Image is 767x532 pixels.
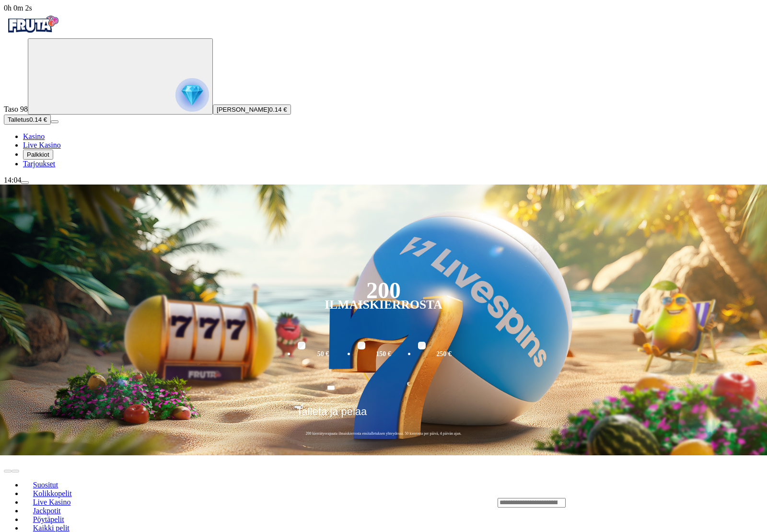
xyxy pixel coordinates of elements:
[269,106,287,113] span: 0.14 €
[23,141,61,149] span: Live Kasino
[23,132,45,140] a: diamond iconKasino
[295,340,351,368] label: 50 €
[23,160,55,168] a: gift-inverted iconTarjoukset
[23,478,68,492] a: Suositut
[23,132,45,140] span: Kasino
[29,116,47,123] span: 0.14 €
[407,380,410,389] span: €
[23,495,81,509] a: Live Kasino
[302,402,304,408] span: €
[4,176,21,184] span: 14:04
[325,299,442,311] div: Ilmaiskierrosta
[4,470,12,473] button: prev slide
[8,116,29,123] span: Talletus
[29,507,65,515] span: Jackpotit
[23,486,81,501] a: Kolikkopelit
[51,120,58,123] button: menu
[23,141,61,149] a: poker-chip iconLive Kasino
[297,405,367,425] span: Talleta ja pelaa
[416,340,472,368] label: 250 €
[21,181,29,184] button: menu
[217,106,269,113] span: [PERSON_NAME]
[498,498,566,508] input: Search
[294,405,474,425] button: Talleta ja pelaa
[23,504,70,518] a: Jackpotit
[355,340,411,368] label: 150 €
[28,38,213,115] button: reward progress
[29,515,68,523] span: Pöytäpelit
[29,498,75,506] span: Live Kasino
[29,481,62,489] span: Suositut
[294,431,474,436] span: 200 kierrätysvapaata ilmaiskierrosta ensitalletuksen yhteydessä. 50 kierrosta per päivä, 4 päivän...
[27,151,49,158] span: Palkkiot
[175,78,209,112] img: reward progress
[213,104,291,115] button: [PERSON_NAME]0.14 €
[12,470,19,473] button: next slide
[23,150,53,160] button: reward iconPalkkiot
[29,524,73,532] span: Kaikki pelit
[4,4,32,12] span: user session time
[29,489,76,497] span: Kolikkopelit
[4,30,61,38] a: Fruta
[23,512,74,527] a: Pöytäpelit
[4,105,28,113] span: Taso 98
[4,12,763,168] nav: Primary
[366,285,401,296] div: 200
[23,160,55,168] span: Tarjoukset
[4,115,51,125] button: Talletusplus icon0.14 €
[4,12,61,36] img: Fruta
